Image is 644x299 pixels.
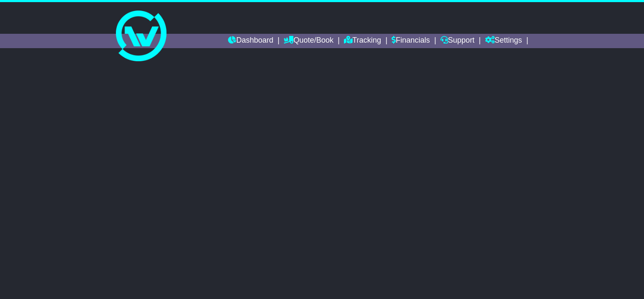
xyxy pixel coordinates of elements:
[392,34,430,48] a: Financials
[344,34,381,48] a: Tracking
[485,34,522,48] a: Settings
[228,34,273,48] a: Dashboard
[284,34,333,48] a: Quote/Book
[440,34,475,48] a: Support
